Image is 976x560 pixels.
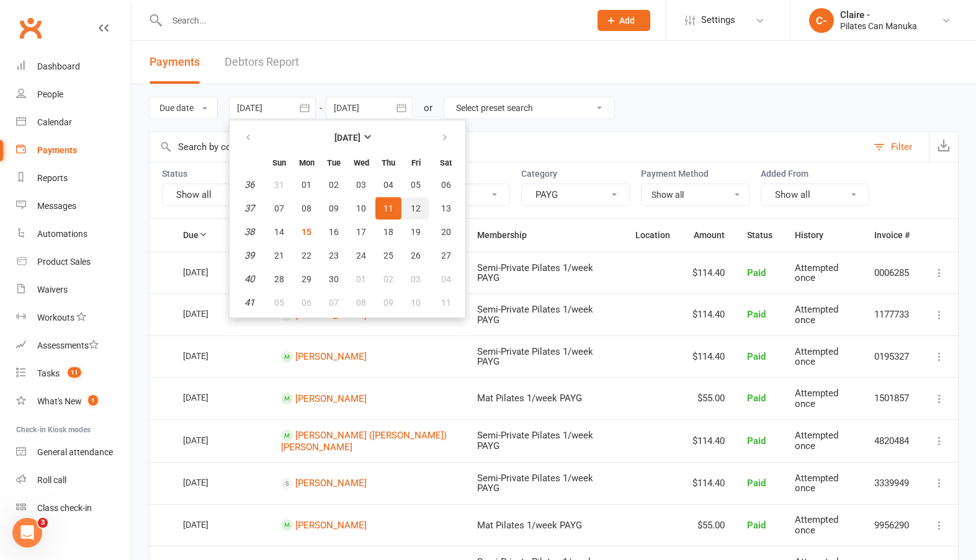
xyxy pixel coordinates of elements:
[430,268,462,290] button: 04
[440,158,452,167] small: Saturday
[293,197,320,220] button: 08
[430,221,462,243] button: 20
[329,251,339,260] span: 23
[809,8,834,33] div: C-
[37,447,113,457] div: General attendance
[299,158,315,167] small: Monday
[16,360,131,388] a: Tasks 11
[521,169,630,179] label: Category
[747,351,766,362] span: Paid
[329,298,339,308] span: 07
[441,227,451,237] span: 20
[795,388,838,409] span: Attempted once
[150,132,867,162] input: Search by contact name or invoice number
[183,388,240,407] div: [DATE]
[68,367,81,378] span: 11
[863,504,921,546] td: 9956290
[747,267,766,278] span: Paid
[411,227,421,237] span: 19
[863,336,921,378] td: 0195327
[383,180,393,190] span: 04
[329,227,339,237] span: 16
[16,276,131,304] a: Waivers
[411,180,421,190] span: 05
[321,197,347,220] button: 09
[266,291,292,314] button: 05
[295,351,367,362] a: [PERSON_NAME]
[681,336,736,378] td: $114.40
[270,219,466,251] th: Contact
[747,520,766,531] span: Paid
[16,438,131,466] a: General attendance kiosk mode
[16,388,131,416] a: What's New1
[356,227,366,237] span: 17
[477,393,582,404] span: Mat Pilates 1/week PAYG
[302,274,311,284] span: 29
[521,184,630,206] button: PAYG
[383,298,393,308] span: 09
[244,203,254,214] em: 37
[375,268,401,290] button: 02
[295,393,367,404] a: [PERSON_NAME]
[795,262,838,284] span: Attempted once
[356,180,366,190] span: 03
[327,158,341,167] small: Tuesday
[244,297,254,308] em: 41
[37,61,80,71] div: Dashboard
[747,393,766,404] span: Paid
[37,89,63,99] div: People
[681,293,736,336] td: $114.40
[321,221,347,243] button: 16
[641,169,750,179] label: Payment Method
[37,475,66,485] div: Roll call
[274,227,284,237] span: 14
[383,274,393,284] span: 02
[244,273,254,285] em: 40
[477,304,593,326] span: Semi-Private Pilates 1/week PAYG
[430,197,462,220] button: 13
[16,164,131,192] a: Reports
[225,41,299,84] a: Debtors Report
[16,192,131,220] a: Messages
[863,293,921,336] td: 1177733
[348,221,374,243] button: 17
[403,221,429,243] button: 19
[16,494,131,522] a: Class kiosk mode
[172,219,270,251] th: Due
[411,298,421,308] span: 10
[16,109,131,136] a: Calendar
[293,268,320,290] button: 29
[383,251,393,260] span: 25
[867,132,929,162] button: Filter
[183,304,240,323] div: [DATE]
[681,377,736,419] td: $55.00
[295,520,367,531] a: [PERSON_NAME]
[16,466,131,494] a: Roll call
[272,158,286,167] small: Sunday
[403,244,429,267] button: 26
[784,219,863,251] th: History
[16,248,131,276] a: Product Sales
[348,197,374,220] button: 10
[795,346,838,368] span: Attempted once
[321,291,347,314] button: 07
[295,478,367,489] a: [PERSON_NAME]
[375,244,401,267] button: 25
[840,20,917,32] div: Pilates Can Manuka
[619,16,635,25] span: Add
[736,219,784,251] th: Status
[761,169,869,179] label: Added From
[274,274,284,284] span: 28
[795,514,838,536] span: Attempted once
[863,219,921,251] th: Invoice #
[441,203,451,213] span: 13
[701,6,735,34] span: Settings
[274,298,284,308] span: 05
[244,226,254,238] em: 38
[477,520,582,531] span: Mat Pilates 1/week PAYG
[747,309,766,320] span: Paid
[266,197,292,220] button: 07
[403,174,429,196] button: 05
[411,203,421,213] span: 12
[16,332,131,360] a: Assessments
